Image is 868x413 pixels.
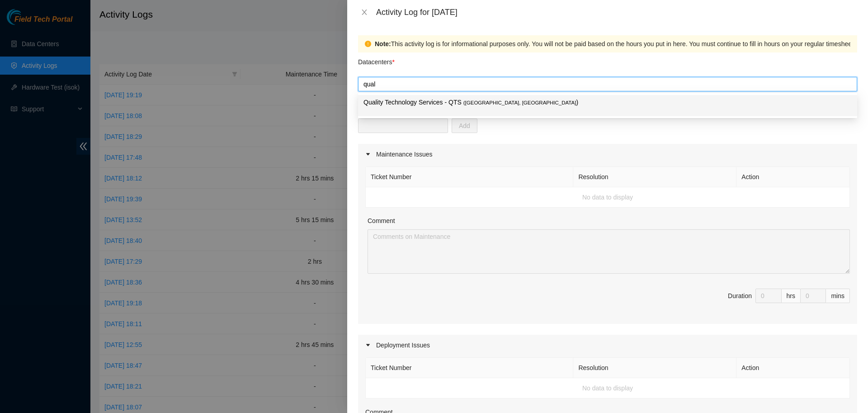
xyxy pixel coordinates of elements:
div: mins [826,289,850,303]
span: caret-right [365,342,371,348]
p: Quality Technology Services - QTS ) [363,97,852,108]
th: Resolution [573,167,736,187]
td: No data to display [366,187,850,208]
span: caret-right [365,152,371,157]
button: Add [452,119,477,133]
label: Comment [368,216,395,226]
th: Resolution [573,358,736,378]
th: Action [736,167,850,187]
textarea: Comment [368,229,850,274]
p: Datacenters [358,52,395,67]
div: Duration [728,291,752,301]
div: Activity Log for [DATE] [376,7,857,17]
span: close [361,9,368,16]
span: ( [GEOGRAPHIC_DATA], [GEOGRAPHIC_DATA] [463,100,576,105]
th: Ticket Number [366,167,573,187]
button: Close [358,8,371,17]
div: hrs [782,289,801,303]
span: exclamation-circle [365,41,371,47]
th: Ticket Number [366,358,573,378]
div: Maintenance Issues [358,144,857,165]
div: Deployment Issues [358,335,857,356]
strong: Note: [375,39,391,49]
th: Action [736,358,850,378]
td: No data to display [366,378,850,399]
